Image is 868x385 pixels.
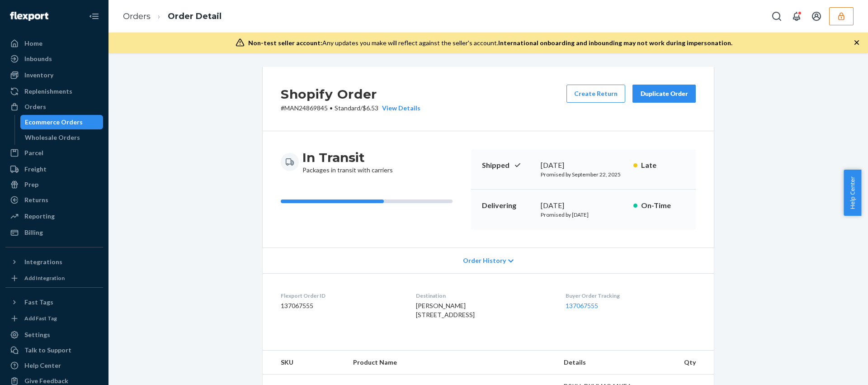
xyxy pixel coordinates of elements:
[788,7,806,25] button: Open notifications
[498,39,732,47] span: International onboarding and inbounding may not work during impersonation.
[5,162,103,176] a: Freight
[24,228,43,237] div: Billing
[5,100,103,114] a: Orders
[335,104,360,112] span: Standard
[24,346,71,355] div: Talk to Support
[566,292,696,299] dt: Buyer Order Tracking
[641,200,685,211] p: On-Time
[123,11,151,21] a: Orders
[541,200,626,211] div: [DATE]
[5,177,103,192] a: Prep
[281,85,420,104] h2: Shopify Order
[24,274,65,282] div: Add Integration
[20,115,104,129] a: Ecommerce Orders
[632,85,696,103] button: Duplicate Order
[557,351,656,375] th: Details
[807,7,826,25] button: Open account menu
[482,160,533,171] p: Shipped
[5,68,103,82] a: Inventory
[640,89,688,98] div: Duplicate Order
[5,255,103,269] button: Integrations
[24,195,48,204] div: Returns
[24,165,47,174] div: Freight
[24,361,61,370] div: Help Center
[24,330,50,339] div: Settings
[302,149,393,166] h3: In Transit
[378,104,420,113] button: View Details
[25,133,80,142] div: Wholesale Orders
[5,193,103,207] a: Returns
[641,160,685,171] p: Late
[281,301,401,310] dd: 137067555
[5,273,103,284] a: Add Integration
[24,71,53,80] div: Inventory
[566,302,598,309] a: 137067555
[482,200,533,211] p: Delivering
[5,52,103,66] a: Inbounds
[24,180,38,189] div: Prep
[416,292,551,299] dt: Destination
[5,295,103,309] button: Fast Tags
[25,118,83,127] div: Ecommerce Orders
[5,328,103,342] a: Settings
[768,7,786,25] button: Open Search Box
[5,84,103,99] a: Replenishments
[24,298,53,307] div: Fast Tags
[24,212,55,221] div: Reporting
[5,209,103,223] a: Reporting
[281,292,401,299] dt: Flexport Order ID
[20,130,104,145] a: Wholesale Orders
[248,39,322,47] span: Non-test seller account:
[24,87,72,96] div: Replenishments
[5,358,103,373] a: Help Center
[566,85,625,103] button: Create Return
[24,102,46,111] div: Orders
[168,11,222,21] a: Order Detail
[5,146,103,160] a: Parcel
[463,256,506,265] span: Order History
[541,211,626,219] p: Promised by [DATE]
[24,314,57,322] div: Add Fast Tag
[85,7,103,25] button: Close Navigation
[10,12,48,21] img: Flexport logo
[248,38,732,48] div: Any updates you make will reflect against the seller's account.
[5,225,103,240] a: Billing
[281,104,420,113] p: # MAN24869845 / $6.53
[302,149,393,175] div: Packages in transit with carriers
[656,351,714,375] th: Qty
[346,351,557,375] th: Product Name
[24,257,62,266] div: Integrations
[116,3,229,30] ol: breadcrumbs
[24,39,42,48] div: Home
[330,104,333,112] span: •
[5,313,103,324] a: Add Fast Tag
[541,160,626,171] div: [DATE]
[5,36,103,51] a: Home
[416,302,475,318] span: [PERSON_NAME] [STREET_ADDRESS]
[809,358,859,380] iframe: Opens a widget where you can chat to one of our agents
[263,351,346,375] th: SKU
[844,170,861,216] button: Help Center
[541,171,626,178] p: Promised by September 22, 2025
[24,148,43,157] div: Parcel
[5,343,103,357] button: Talk to Support
[24,54,52,63] div: Inbounds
